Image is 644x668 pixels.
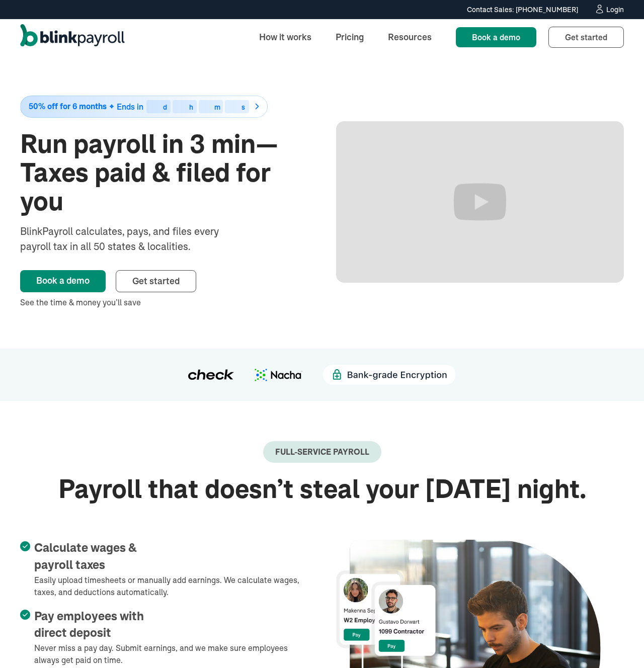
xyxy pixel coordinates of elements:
span: Get started [565,32,607,42]
a: Resources [380,26,440,48]
div: Login [606,6,624,13]
div: m [214,104,220,111]
div: Contact Sales: [PHONE_NUMBER] [467,5,578,15]
div: d [163,104,167,111]
div: BlinkPayroll calculates, pays, and files every payroll tax in all 50 states & localities. [20,224,246,254]
a: Login [594,4,624,15]
a: home [20,24,125,50]
a: How it works [251,26,319,48]
span: Get started [132,275,180,287]
h2: Payroll that doesn’t steal your [DATE] night. [20,475,624,504]
span: Pay employees with direct deposit [34,610,144,640]
span: Ends in [117,102,143,112]
a: Book a demo [20,270,106,292]
span: Calculate wages & payroll taxes [34,541,137,571]
a: Pricing [328,26,372,48]
iframe: Run Payroll in 3 min with BlinkPayroll [336,121,624,283]
div: Full-Service payroll [275,447,369,457]
a: Get started [548,27,624,48]
a: Book a demo [456,27,536,47]
div: See the time & money you’ll save [20,296,308,308]
div: s [242,104,245,111]
li: Never miss a pay day. Submit earnings, and we make sure employees always get paid on time. [20,608,308,666]
li: Easily upload timesheets or manually add earnings. We calculate wages, taxes, and deductions auto... [20,540,308,598]
div: h [189,104,193,111]
a: Get started [116,270,196,292]
h1: Run payroll in 3 min—Taxes paid & filed for you [20,130,308,216]
a: 50% off for 6 monthsEnds indhms [20,96,308,118]
span: Book a demo [472,32,520,42]
span: 50% off for 6 months [29,102,107,111]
